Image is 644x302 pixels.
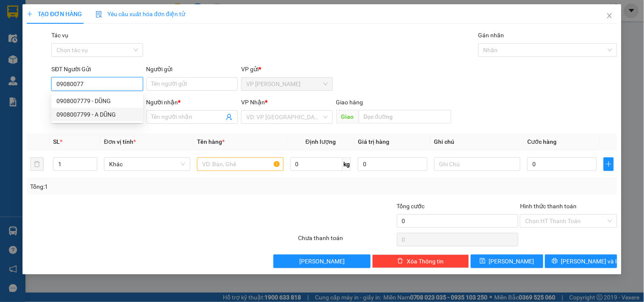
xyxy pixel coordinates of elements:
input: VD: Bàn, Ghế [197,157,283,171]
div: Tổng: 1 [30,182,249,191]
span: Tên hàng [197,138,225,145]
span: save [480,258,486,265]
span: Tổng cước [397,203,425,210]
span: delete [397,258,403,265]
span: [PERSON_NAME] [489,257,534,266]
span: SL [53,138,60,145]
label: Hình thức thanh toán [520,203,577,210]
div: VP gửi [241,64,332,74]
button: deleteXóa Thông tin [372,254,469,268]
div: Người gửi [146,64,238,74]
span: kg [343,157,351,171]
div: 0908007779 - DŨNG [56,96,138,106]
img: icon [96,11,102,18]
span: Yêu cầu xuất hóa đơn điện tử [96,11,185,17]
button: plus [604,157,614,171]
span: Giá trị hàng [358,138,389,145]
span: close [606,12,613,19]
span: [PERSON_NAME] và In [561,257,621,266]
input: Dọc đường [359,110,451,123]
div: SĐT Người Gửi [51,64,143,74]
span: Giao hàng [336,99,363,106]
div: 0908007779 - DŨNG [51,94,143,108]
span: VP Tân Bình [246,78,327,90]
span: user-add [226,114,233,120]
div: 0908007799 - A DŨNG [56,110,138,119]
span: TẠO ĐƠN HÀNG [27,11,82,17]
button: delete [30,157,44,171]
span: plus [604,161,613,168]
span: plus [27,11,33,17]
span: Khác [109,158,185,171]
button: printer[PERSON_NAME] và In [545,254,617,268]
label: Gán nhãn [478,32,504,39]
span: VP Nhận [241,99,265,106]
input: 0 [358,157,427,171]
label: Tác vụ [51,32,68,39]
div: Chưa thanh toán [297,233,396,248]
button: [PERSON_NAME] [273,254,370,268]
span: Định lượng [306,138,336,145]
span: printer [552,258,558,265]
span: Xóa Thông tin [407,257,444,266]
button: Close [598,4,622,28]
th: Ghi chú [431,134,524,150]
button: save[PERSON_NAME] [471,254,543,268]
div: 0908007799 - A DŨNG [51,108,143,121]
span: Giao [336,110,359,123]
span: Cước hàng [527,138,557,145]
div: Người nhận [146,98,238,107]
input: Ghi Chú [434,157,520,171]
span: [PERSON_NAME] [299,257,345,266]
span: Đơn vị tính [104,138,136,145]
